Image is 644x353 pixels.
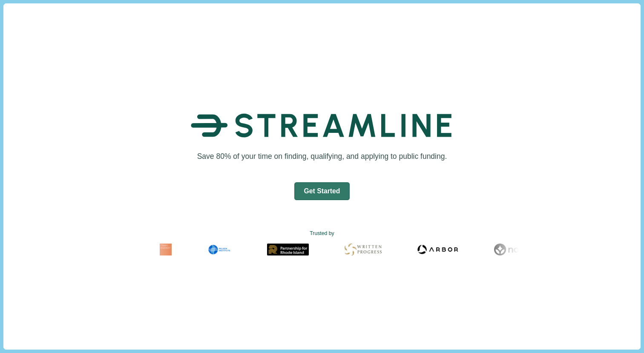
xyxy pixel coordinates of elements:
button: Get Started [294,182,350,200]
h1: Save 80% of your time on finding, qualifying, and applying to public funding. [194,151,450,162]
text: Trusted by [310,230,334,238]
img: Noya Logo [494,244,529,255]
img: Partnership for Rhode Island Logo [267,244,309,255]
img: Written Progress Logo [345,244,382,255]
img: Milken Institute Logo [207,244,231,255]
img: Fram Energy Logo [160,244,172,255]
img: Streamline Climate Logo [191,102,453,149]
img: Arbor Logo [417,244,458,255]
